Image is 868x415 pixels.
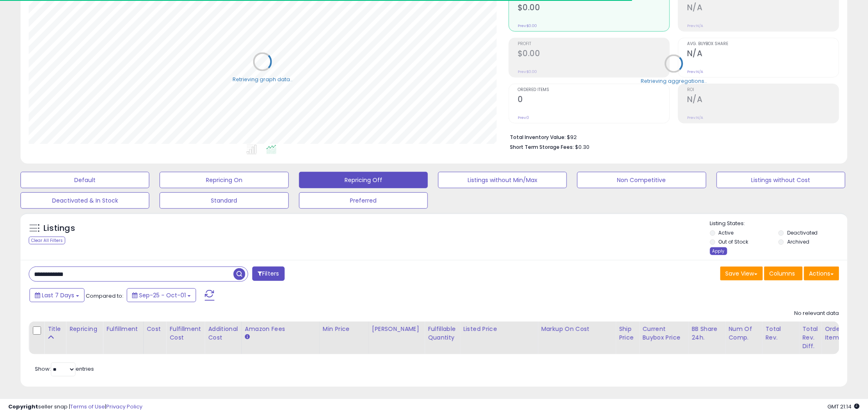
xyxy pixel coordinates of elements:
button: Actions [804,267,839,280]
button: Preferred [299,192,428,209]
button: Repricing Off [299,172,428,188]
div: Repricing [69,325,99,333]
th: The percentage added to the cost of goods (COGS) that forms the calculator for Min & Max prices. [538,322,616,354]
span: Compared to: [86,292,123,300]
div: Cost [147,325,163,333]
div: Listed Price [463,325,534,333]
div: Ordered Items [825,325,855,342]
span: 2025-10-12 21:14 GMT [828,403,860,410]
div: [PERSON_NAME] [372,325,421,333]
label: Out of Stock [719,238,749,245]
button: Repricing On [160,172,288,188]
div: Retrieving aggregations.. [641,78,707,85]
small: Amazon Fees. [245,333,250,341]
button: Filters [252,267,284,281]
a: Terms of Use [70,403,105,410]
span: Columns [770,269,795,278]
div: Total Rev. Diff. [802,325,818,351]
div: Total Rev. [765,325,795,342]
label: Archived [787,238,809,245]
div: Apply [710,247,727,255]
button: Deactivated & In Stock [21,192,149,209]
div: Additional Cost [208,325,238,342]
div: Ship Price [619,325,635,342]
button: Save View [720,267,763,280]
div: Fulfillable Quantity [428,325,456,342]
div: Fulfillment Cost [169,325,201,342]
span: Sep-25 - Oct-01 [139,291,186,299]
div: Title [48,325,62,333]
button: Columns [764,267,803,280]
div: Clear All Filters [29,237,65,244]
div: Min Price [323,325,365,333]
p: Listing States: [710,220,847,228]
button: Standard [160,192,288,209]
label: Active [719,229,734,236]
div: BB Share 24h. [692,325,722,342]
button: Listings without Cost [717,172,845,188]
div: seller snap | | [8,403,142,411]
button: Listings without Min/Max [438,172,567,188]
div: Num of Comp. [729,325,758,342]
div: Current Buybox Price [642,325,685,342]
span: Show: entries [35,365,94,373]
a: Privacy Policy [106,403,142,410]
button: Non Competitive [577,172,706,188]
div: Markup on Cost [541,325,612,333]
div: No relevant data [795,310,839,317]
div: Fulfillment [106,325,139,333]
label: Deactivated [787,229,818,236]
button: Sep-25 - Oct-01 [127,288,196,302]
div: Amazon Fees [245,325,316,333]
div: Retrieving graph data.. [233,76,292,83]
strong: Copyright [8,403,38,410]
h5: Listings [43,223,75,234]
button: Default [21,172,149,188]
span: Last 7 Days [42,291,74,299]
button: Last 7 Days [30,288,85,302]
